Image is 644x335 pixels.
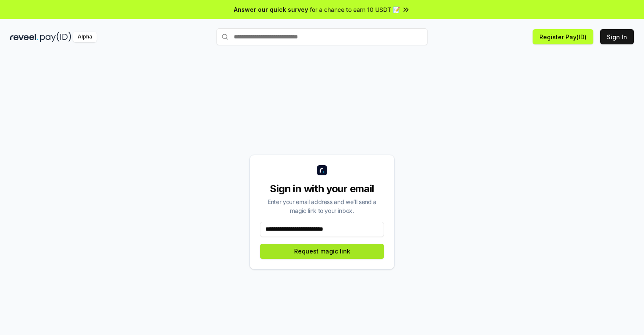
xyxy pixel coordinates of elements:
button: Register Pay(ID) [533,29,593,44]
img: pay_id [40,32,71,42]
button: Sign In [600,29,634,44]
img: logo_small [317,165,327,175]
span: for a chance to earn 10 USDT 📝 [310,5,400,14]
img: reveel_dark [10,32,38,42]
div: Enter your email address and we’ll send a magic link to your inbox. [260,197,384,215]
button: Request magic link [260,244,384,259]
span: Answer our quick survey [234,5,308,14]
div: Sign in with your email [260,182,384,196]
div: Alpha [73,32,97,42]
